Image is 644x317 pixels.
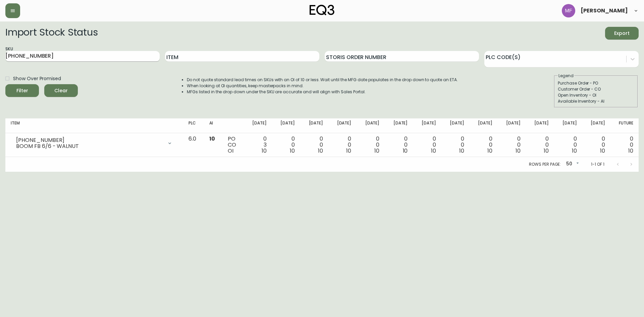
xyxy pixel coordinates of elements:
[385,118,413,133] th: [DATE]
[300,118,328,133] th: [DATE]
[318,147,323,155] span: 10
[605,27,639,40] button: Export
[50,87,72,95] span: Clear
[272,118,300,133] th: [DATE]
[11,136,178,151] div: [PHONE_NUMBER]BOOM FB 6/6 - WALNUT
[362,136,379,154] div: 0 0
[459,147,464,155] span: 10
[328,118,357,133] th: [DATE]
[558,98,634,104] div: Available Inventory - AI
[5,118,183,133] th: Item
[374,147,379,155] span: 10
[204,118,222,133] th: AI
[487,147,492,155] span: 10
[357,118,385,133] th: [DATE]
[588,136,605,154] div: 0 0
[346,147,351,155] span: 10
[558,73,574,79] legend: Legend
[544,147,549,155] span: 10
[249,136,267,154] div: 0 3
[334,136,351,154] div: 0 0
[563,159,580,170] div: 50
[559,136,577,154] div: 0 0
[498,118,526,133] th: [DATE]
[390,136,408,154] div: 0 0
[503,136,521,154] div: 0 0
[558,92,634,98] div: Open Inventory - OI
[431,147,436,155] span: 10
[529,161,561,167] p: Rows per page:
[16,87,28,95] div: Filter
[13,75,61,82] span: Show Over Promised
[554,118,582,133] th: [DATE]
[610,118,639,133] th: Future
[310,5,334,15] img: logo
[306,136,323,154] div: 0 0
[470,118,498,133] th: [DATE]
[209,135,215,143] span: 10
[228,147,233,155] span: OI
[562,4,575,17] img: 5fd4d8da6c6af95d0810e1fe9eb9239f
[558,86,634,92] div: Customer Order - CO
[475,136,492,154] div: 0 0
[244,118,272,133] th: [DATE]
[403,147,408,155] span: 10
[290,147,295,155] span: 10
[262,147,267,155] span: 10
[418,136,436,154] div: 0 0
[526,118,554,133] th: [DATE]
[183,133,204,157] td: 6.0
[616,136,633,154] div: 0 0
[5,84,39,97] button: Filter
[187,83,458,89] li: When looking at OI quantities, keep masterpacks in mind.
[600,147,605,155] span: 10
[228,136,238,154] div: PO CO
[558,80,634,86] div: Purchase Order - PO
[16,143,163,149] div: BOOM FB 6/6 - WALNUT
[610,29,633,38] span: Export
[628,147,633,155] span: 10
[277,136,295,154] div: 0 0
[531,136,549,154] div: 0 0
[582,118,610,133] th: [DATE]
[16,137,163,143] div: [PHONE_NUMBER]
[572,147,577,155] span: 10
[516,147,521,155] span: 10
[183,118,204,133] th: PLC
[5,27,98,40] h2: Import Stock Status
[446,136,464,154] div: 0 0
[581,8,628,13] span: [PERSON_NAME]
[441,118,469,133] th: [DATE]
[44,84,78,97] button: Clear
[413,118,441,133] th: [DATE]
[591,161,604,167] p: 1-1 of 1
[187,77,458,83] li: Do not quote standard lead times on SKUs with an OI of 10 or less. Wait until the MFG date popula...
[187,89,458,95] li: MFGs listed in the drop down under the SKU are accurate and will align with Sales Portal.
